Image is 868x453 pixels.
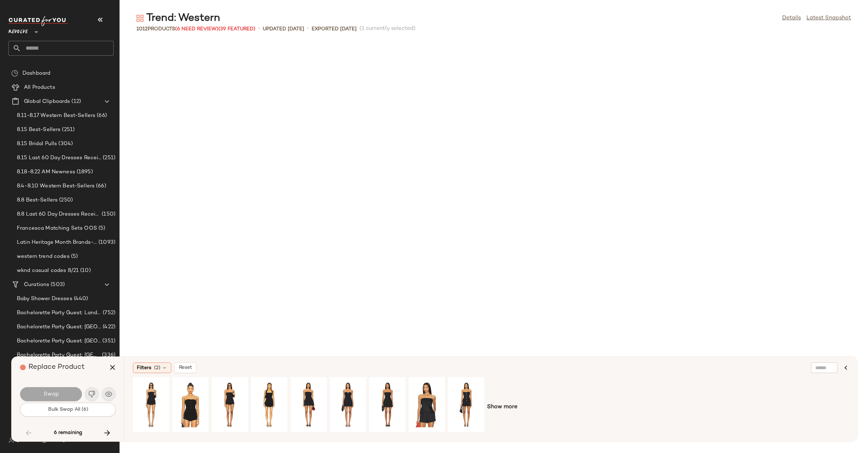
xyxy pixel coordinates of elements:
span: Latin Heritage Month Brands- DO NOT DELETE [17,238,97,247]
span: Show more [487,403,517,411]
img: CULR-WR5_V1.jpg [214,380,245,430]
span: (66) [95,112,107,120]
img: svg%3e [136,15,143,22]
span: Curations [24,281,49,289]
span: (351) [101,337,115,345]
img: MALR-WD1435_V1.jpg [451,380,482,430]
a: Latest Snapshot [806,14,851,23]
img: svg%3e [8,438,14,443]
span: 8.15 Last 60 Day Dresses Receipt [17,154,101,162]
div: Products [136,25,255,33]
span: All Products [24,83,55,92]
span: (5) [70,253,78,261]
span: (336) [101,351,115,359]
span: Bachelorette Party Guest: [GEOGRAPHIC_DATA] [17,337,101,345]
span: Bachelorette Party Guest: [GEOGRAPHIC_DATA] [17,323,101,331]
img: SUSA-WR46_V1.jpg [332,380,364,430]
span: Bachelorette Party Guest: [GEOGRAPHIC_DATA] [17,351,101,359]
span: 8.18-8.22 AM Newness [17,168,75,176]
span: 6 remaining [54,430,82,436]
span: 8.15 Best-Sellers [17,126,60,134]
img: DELR-WR5_V1.jpg [254,380,285,430]
span: 8.4-8.10 Western Best-Sellers [17,182,95,190]
p: Exported [DATE] [312,25,357,33]
span: Dashboard [23,69,50,77]
img: MOTO-WD501_V1.jpg [293,380,324,430]
span: (422) [101,323,115,331]
img: LSPA-WS179_V1.jpg [411,380,442,430]
img: SPDW-WD2639_V1.jpg [372,380,403,430]
span: (304) [57,140,73,148]
span: 8.11-8.17 Western Best-Sellers [17,112,95,120]
span: (752) [101,309,115,317]
span: western trend codes [17,253,70,261]
span: Filters [137,364,151,372]
span: (12) [70,98,81,106]
button: Reset [174,362,197,373]
span: (503) [49,281,65,289]
span: Francesca Matching Sets OOS [17,224,97,232]
span: Reset [179,365,192,371]
span: (251) [101,154,115,162]
span: 8.15 Bridal Pulls [17,140,57,148]
button: Bulk Swap All (6) [20,403,116,417]
span: Baby Shower Dresses [17,295,72,303]
span: (2) [154,364,160,372]
span: (440) [72,295,88,303]
span: (1895) [75,168,93,176]
span: (10) [79,267,91,275]
span: 1012 [136,26,148,32]
span: 8.8 Best-Sellers [17,196,58,204]
span: (1093) [97,238,115,247]
img: SPDW-WR278_V1.jpg [135,380,167,430]
div: Trend: Western [136,11,220,25]
span: (5) [97,224,105,232]
span: (250) [58,196,73,204]
span: • [258,25,260,33]
span: (39 Featured) [218,26,255,32]
span: Bachelorette Party Guest: Landing Page [17,309,101,317]
img: MOTO-WS384_V1.jpg [175,380,206,430]
span: (1 currently selected) [359,25,416,33]
span: wknd casual codes 8/21 [17,267,79,275]
span: (66) [95,182,106,190]
span: • [307,25,309,33]
span: (6 Need Review) [175,26,218,32]
img: svg%3e [11,70,18,77]
span: Bulk Swap All (6) [47,407,88,412]
a: Details [782,14,801,23]
p: updated [DATE] [263,25,304,33]
span: Global Clipboards [24,98,70,106]
span: (150) [100,210,115,218]
span: (251) [60,126,75,134]
span: Revolve [8,24,28,37]
img: cfy_white_logo.C9jOOHJF.svg [8,16,68,26]
span: Replace Product [28,364,85,371]
span: 8.8 Last 60 Day Dresses Receipts Best-Sellers [17,210,100,218]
